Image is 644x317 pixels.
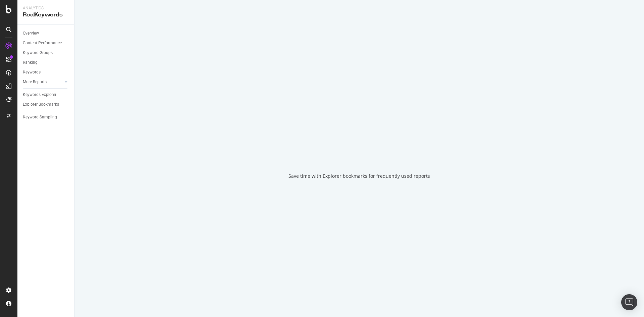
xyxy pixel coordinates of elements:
a: Keyword Sampling [23,114,69,121]
a: Keywords [23,69,69,76]
div: Keywords [23,69,41,76]
div: Open Intercom Messenger [621,294,637,310]
div: RealKeywords [23,11,69,19]
div: More Reports [23,78,47,86]
div: Save time with Explorer bookmarks for frequently used reports [288,173,430,179]
a: More Reports [23,78,63,86]
a: Ranking [23,59,69,66]
a: Content Performance [23,40,69,47]
a: Keyword Groups [23,49,69,56]
a: Explorer Bookmarks [23,101,69,108]
a: Overview [23,30,69,37]
div: Content Performance [23,40,62,47]
div: Ranking [23,59,38,66]
div: Explorer Bookmarks [23,101,59,108]
a: Keywords Explorer [23,91,69,98]
div: Overview [23,30,39,37]
div: animation [335,138,383,162]
div: Keyword Sampling [23,114,57,121]
div: Analytics [23,5,69,11]
div: Keywords Explorer [23,91,56,98]
div: Keyword Groups [23,49,53,56]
